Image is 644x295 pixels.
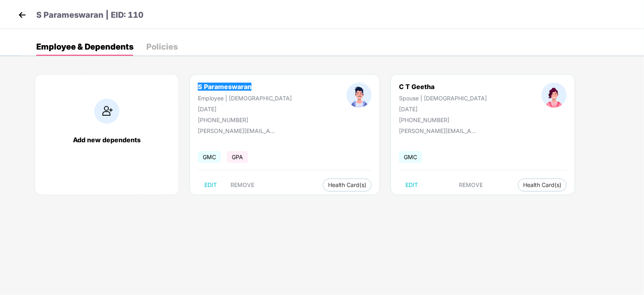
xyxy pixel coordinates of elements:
[198,83,292,91] div: S Parameswaran
[399,95,487,102] div: Spouse | [DEMOGRAPHIC_DATA]
[347,83,372,108] img: profileImage
[198,106,292,112] div: [DATE]
[399,106,487,112] div: [DATE]
[198,179,223,191] button: EDIT
[542,83,567,108] img: profileImage
[198,127,278,134] div: [PERSON_NAME][EMAIL_ADDRESS][DOMAIN_NAME]
[328,183,366,187] span: Health Card(s)
[399,83,487,91] div: C T Geetha
[518,179,567,191] button: Health Card(s)
[523,183,561,187] span: Health Card(s)
[16,9,28,21] img: back
[227,151,248,163] span: GPA
[36,9,143,21] p: S Parameswaran | EID: 110
[399,127,480,134] div: [PERSON_NAME][EMAIL_ADDRESS][DOMAIN_NAME]
[453,179,490,191] button: REMOVE
[323,179,372,191] button: Health Card(s)
[231,182,254,188] span: REMOVE
[198,151,221,163] span: GMC
[43,136,170,144] div: Add new dependents
[146,43,178,51] div: Policies
[399,151,422,163] span: GMC
[459,182,483,188] span: REMOVE
[204,182,217,188] span: EDIT
[198,116,292,123] div: [PHONE_NUMBER]
[36,43,133,51] div: Employee & Dependents
[198,95,292,102] div: Employee | [DEMOGRAPHIC_DATA]
[405,182,418,188] span: EDIT
[224,179,261,191] button: REMOVE
[399,179,424,191] button: EDIT
[94,99,119,124] img: addIcon
[399,116,487,123] div: [PHONE_NUMBER]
